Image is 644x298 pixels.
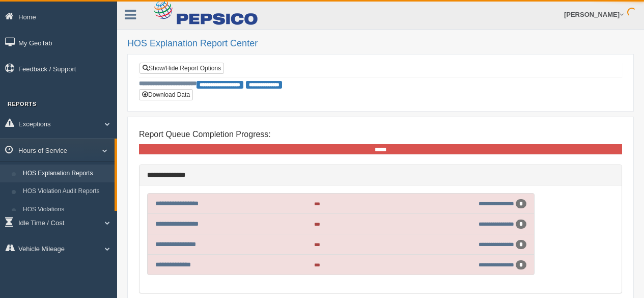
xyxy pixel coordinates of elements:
button: Download Data [139,89,193,100]
h4: Report Queue Completion Progress: [139,130,622,139]
a: Show/Hide Report Options [139,63,224,74]
a: HOS Violations [18,201,115,219]
a: HOS Explanation Reports [18,165,115,183]
h2: HOS Explanation Report Center [127,39,634,49]
a: HOS Violation Audit Reports [18,182,115,201]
